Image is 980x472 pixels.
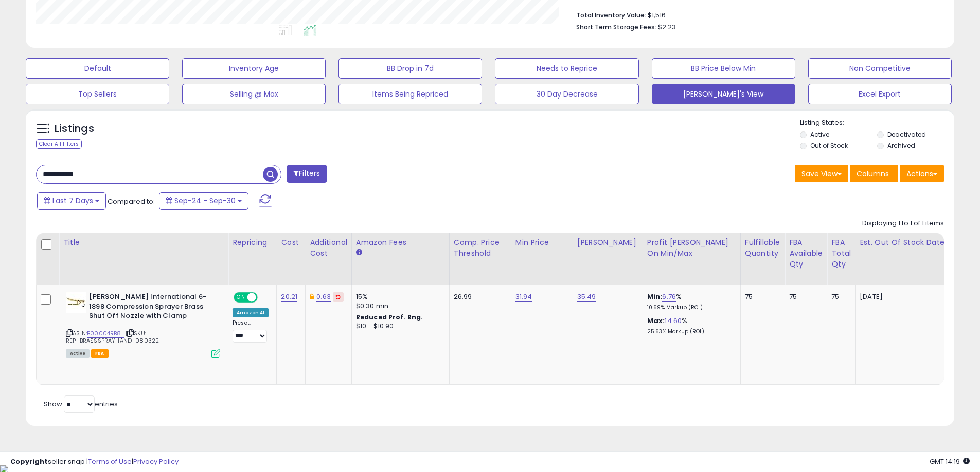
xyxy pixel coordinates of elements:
[647,328,733,335] p: 25.63% Markup (ROI)
[87,329,124,338] a: B00004RB8L
[108,197,155,206] span: Compared to:
[159,192,248,210] button: Sep-24 - Sep-30
[281,292,297,302] a: 20.21
[745,237,780,259] div: Fulfillable Quantity
[66,292,86,313] img: 31v+sc1KlkL._SL40_.jpg
[233,308,269,317] div: Amazon AI
[256,293,273,302] span: OFF
[789,237,823,270] div: FBA Available Qty
[10,457,179,467] div: seller snap | |
[860,237,953,248] div: Est. Out Of Stock Date
[652,84,795,104] button: [PERSON_NAME]'s View
[287,165,327,183] button: Filters
[857,168,889,179] span: Columns
[338,84,482,104] button: Items Being Repriced
[44,399,118,409] span: Show: entries
[89,292,214,324] b: [PERSON_NAME] International 6-1898 Compression Sprayer Brass Shut Off Nozzle with Clamp
[66,349,90,358] span: All listings currently available for purchase on Amazon
[182,84,326,104] button: Selling @ Max
[338,58,482,79] button: BB Drop in 7d
[310,237,347,259] div: Additional Cost
[745,292,777,301] div: 75
[647,237,736,259] div: Profit [PERSON_NAME] on Min/Max
[133,457,179,466] a: Privacy Policy
[658,22,676,32] span: $2.23
[26,58,169,79] button: Default
[860,292,950,301] p: [DATE]
[356,313,423,322] b: Reduced Prof. Rng.
[647,292,733,311] div: %
[356,292,441,301] div: 15%
[10,457,48,466] strong: Copyright
[37,192,106,210] button: Last 7 Days
[454,237,507,259] div: Comp. Price Threshold
[88,457,132,466] a: Terms of Use
[576,8,936,21] li: $1,516
[810,141,848,150] label: Out of Stock
[831,292,847,301] div: 75
[850,165,898,182] button: Columns
[900,165,944,182] button: Actions
[316,292,331,302] a: 0.63
[356,301,441,311] div: $0.30 min
[887,141,915,150] label: Archived
[647,292,663,301] b: Min:
[652,58,795,79] button: BB Price Below Min
[281,237,301,248] div: Cost
[662,292,676,302] a: 6.76
[577,237,638,248] div: [PERSON_NAME]
[515,292,532,302] a: 31.94
[643,233,740,285] th: The percentage added to the cost of goods (COGS) that forms the calculator for Min & Max prices.
[665,316,682,326] a: 14.60
[647,316,665,326] b: Max:
[26,84,169,104] button: Top Sellers
[182,58,326,79] button: Inventory Age
[454,292,503,301] div: 26.99
[810,130,829,139] label: Active
[789,292,819,301] div: 75
[576,23,656,31] b: Short Term Storage Fees:
[800,118,954,128] p: Listing States:
[36,139,82,149] div: Clear All Filters
[66,292,220,357] div: ASIN:
[495,58,638,79] button: Needs to Reprice
[808,58,952,79] button: Non Competitive
[63,237,224,248] div: Title
[795,165,848,182] button: Save View
[862,219,944,229] div: Displaying 1 to 1 of 1 items
[808,84,952,104] button: Excel Export
[831,237,851,270] div: FBA Total Qty
[235,293,247,302] span: ON
[55,122,94,136] h5: Listings
[52,196,93,206] span: Last 7 Days
[515,237,568,248] div: Min Price
[174,196,236,206] span: Sep-24 - Sep-30
[647,304,733,311] p: 10.69% Markup (ROI)
[66,329,159,345] span: | SKU: REP_BRASSSPRAYHAND_080322
[577,292,596,302] a: 35.49
[233,237,272,248] div: Repricing
[356,248,362,257] small: Amazon Fees.
[887,130,926,139] label: Deactivated
[356,237,445,248] div: Amazon Fees
[233,319,269,343] div: Preset:
[576,11,646,20] b: Total Inventory Value:
[91,349,109,358] span: FBA
[495,84,638,104] button: 30 Day Decrease
[930,457,970,466] span: 2025-10-8 14:19 GMT
[356,322,441,331] div: $10 - $10.90
[647,316,733,335] div: %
